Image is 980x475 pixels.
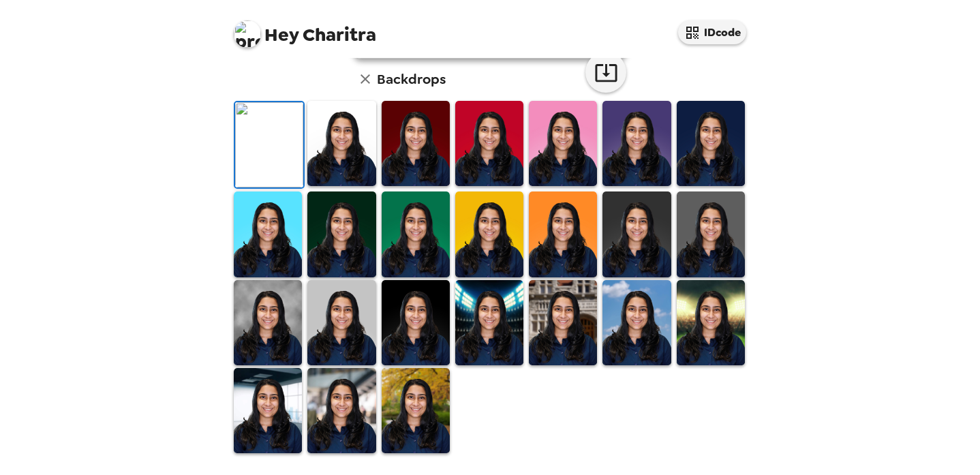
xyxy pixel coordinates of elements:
button: IDcode [678,20,746,44]
span: Hey [264,22,298,47]
h6: Backdrops [377,68,446,90]
img: profile pic [234,20,261,48]
span: Charitra [234,14,376,44]
img: Original [235,102,303,187]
